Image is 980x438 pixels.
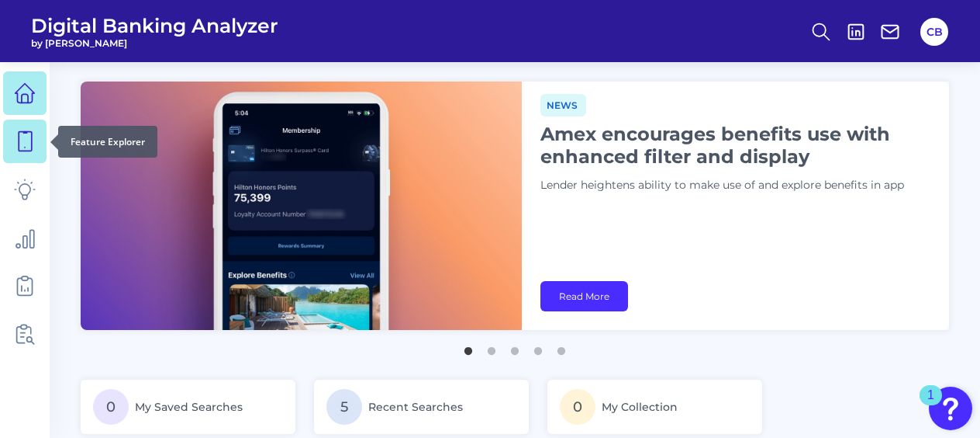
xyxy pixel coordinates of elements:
span: Digital Banking Analyzer [31,14,278,37]
img: bannerImg [81,82,522,330]
span: News [540,94,586,116]
a: 0My Collection [547,380,762,434]
span: Recent Searches [368,400,463,414]
div: 1 [927,395,934,415]
a: 5Recent Searches [314,380,529,434]
button: 2 [484,339,499,355]
span: My Saved Searches [135,400,243,414]
span: 0 [560,389,595,425]
a: Read More [540,281,628,311]
button: Open Resource Center, 1 new notification [929,387,972,430]
button: 1 [461,339,476,355]
a: 0My Saved Searches [81,380,295,434]
a: News [540,97,586,112]
span: My Collection [602,400,678,414]
button: 4 [530,339,546,355]
span: by [PERSON_NAME] [31,37,278,49]
h1: Amex encourages benefits use with enhanced filter and display [540,123,928,168]
button: CB [920,18,948,46]
div: Feature Explorer [58,126,157,158]
button: 3 [507,339,523,355]
span: 5 [326,389,362,425]
span: 0 [93,389,129,425]
button: 5 [554,339,569,355]
p: Lender heightens ability to make use of and explore benefits in app [540,177,928,194]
